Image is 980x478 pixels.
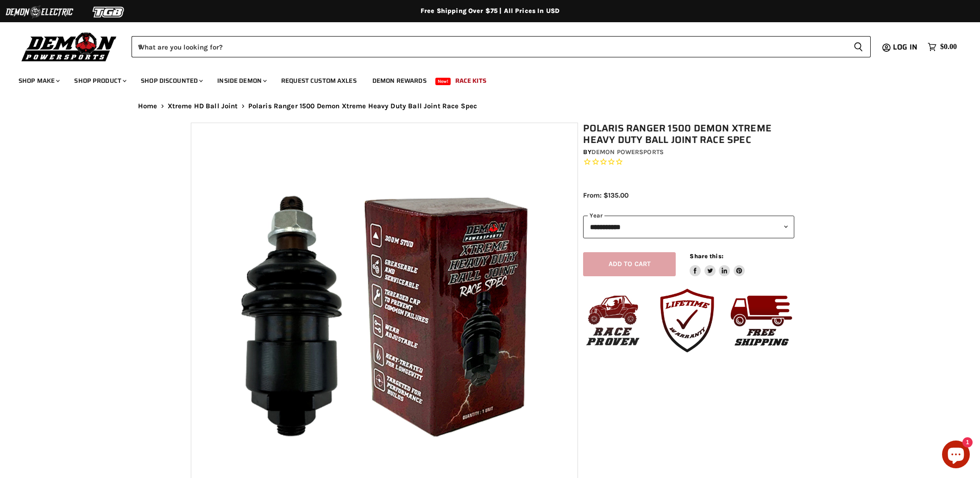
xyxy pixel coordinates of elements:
[583,147,794,157] div: by
[119,7,861,15] div: Free Shipping Over $75 | All Prices In USD
[448,71,493,90] a: Race Kits
[583,123,794,146] h1: Polaris Ranger 1500 Demon Xtreme Heavy Duty Ball Joint Race Spec
[727,286,796,355] img: Free_Shipping.png
[274,71,364,90] a: Request Custom Axles
[583,157,794,167] span: Rated 0.0 out of 5 stars 0 reviews
[248,102,477,110] span: Polaris Ranger 1500 Demon Xtreme Heavy Duty Ball Joint Race Spec
[365,71,433,90] a: Demon Rewards
[690,253,723,260] span: Share this:
[939,441,973,471] inbox-online-store-chat: Shopify online store chat
[12,68,955,90] ul: Main menu
[119,102,861,110] nav: Breadcrumbs
[5,3,74,21] img: Demon Electric Logo 2
[74,3,144,21] img: TGB Logo 2
[591,148,664,156] a: Demon Powersports
[168,102,238,110] a: Xtreme HD Ball Joint
[690,252,745,277] aside: Share this:
[893,41,917,53] span: Log in
[132,36,846,57] input: When autocomplete results are available use up and down arrows to review and enter to select
[132,36,871,57] form: Product
[578,286,647,355] img: Race_Proven.jpg
[889,43,923,51] a: Log in
[583,216,794,238] select: year
[210,71,272,90] a: Inside Demon
[435,78,451,85] span: New!
[67,71,132,90] a: Shop Product
[652,286,722,355] img: Lifte_Time_Warranty.png
[923,40,961,54] a: $0.00
[134,71,208,90] a: Shop Discounted
[12,71,65,90] a: Shop Make
[583,191,628,199] span: From: $135.00
[138,102,157,110] a: Home
[846,36,871,57] button: Search
[940,43,957,51] span: $0.00
[19,30,120,63] img: Demon Powersports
